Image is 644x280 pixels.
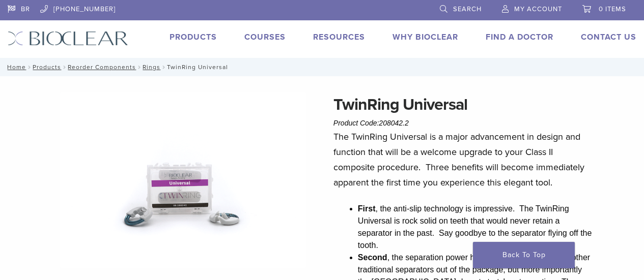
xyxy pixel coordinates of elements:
[486,32,553,42] a: Find A Doctor
[33,64,61,71] a: Products
[160,65,167,70] span: /
[136,65,143,70] span: /
[68,64,136,71] a: Reorder Components
[514,5,562,13] span: My Account
[358,253,387,262] strong: Second
[333,119,409,127] span: Product Code:
[244,32,286,42] a: Courses
[358,204,376,213] strong: First
[313,32,365,42] a: Resources
[4,64,26,71] a: Home
[143,64,160,71] a: Rings
[60,92,306,268] img: 208042.2
[393,32,458,42] a: Why Bioclear
[26,65,33,70] span: /
[473,242,575,268] a: Back To Top
[599,5,626,13] span: 0 items
[379,119,408,127] span: 208042.2
[333,129,596,190] p: The TwinRing Universal is a major advancement in design and function that will be a welcome upgra...
[170,32,217,42] a: Products
[8,31,128,46] img: Bioclear
[333,92,596,117] h1: TwinRing Universal
[61,65,68,70] span: /
[358,203,596,252] li: , the anti-slip technology is impressive. The TwinRing Universal is rock solid on teeth that woul...
[453,5,482,13] span: Search
[581,32,636,42] a: Contact Us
